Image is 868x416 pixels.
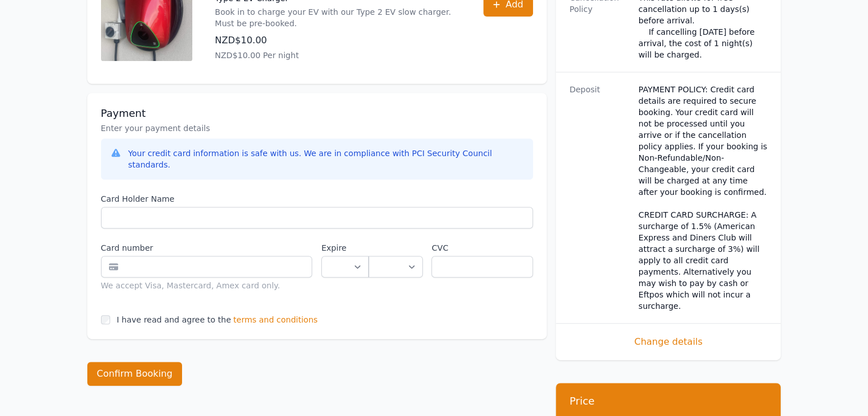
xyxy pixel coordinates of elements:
[570,335,768,349] span: Change details
[101,107,533,120] h3: Payment
[117,315,231,324] label: I have read and agree to the
[101,280,313,291] div: We accept Visa, Mastercard, Amex card only.
[215,6,461,29] p: Book in to charge your EV with our Type 2 EV slow charger. Must be pre-booked.
[321,242,369,254] label: Expire
[369,242,422,254] label: .
[215,34,461,47] p: NZD$10.00
[101,242,313,254] label: Card number
[570,84,629,312] dt: Deposit
[570,394,768,408] h3: Price
[639,84,768,312] dd: PAYMENT POLICY: Credit card details are required to secure booking. Your credit card will not be ...
[431,242,532,254] label: CVC
[128,148,524,170] div: Your credit card information is safe with us. We are in compliance with PCI Security Council stan...
[215,50,461,61] p: NZD$10.00 Per night
[101,193,533,205] label: Card Holder Name
[101,123,533,134] p: Enter your payment details
[233,314,318,325] span: terms and conditions
[87,362,183,386] button: Confirm Booking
